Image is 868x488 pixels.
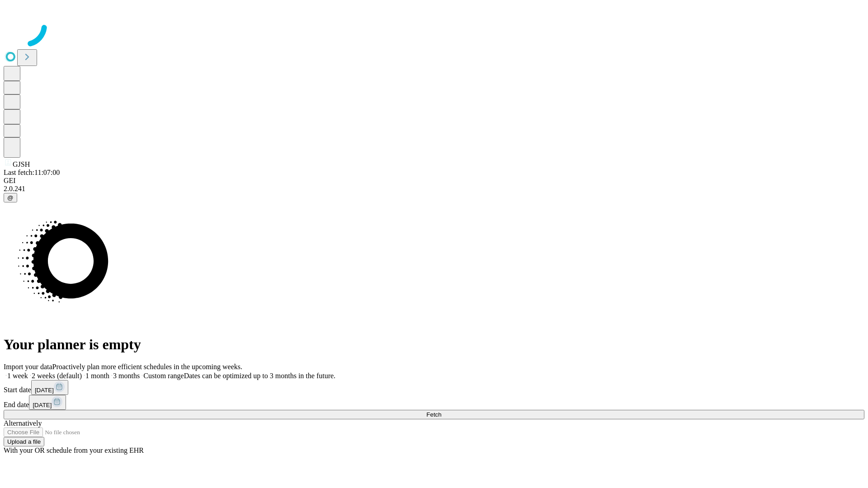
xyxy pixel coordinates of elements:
[4,437,44,446] button: Upload a file
[85,372,109,380] span: 1 month
[4,169,60,176] span: Last fetch: 11:07:00
[4,380,864,395] div: Start date
[52,363,242,371] span: Proactively plan more efficient schedules in the upcoming weeks.
[29,395,66,410] button: [DATE]
[4,419,42,427] span: Alternatively
[4,336,864,353] h1: Your planner is empty
[143,372,184,380] span: Custom range
[13,160,30,168] span: GJSH
[35,387,54,394] span: [DATE]
[32,372,82,380] span: 2 weeks (default)
[4,446,144,454] span: With your OR schedule from your existing EHR
[33,402,52,408] span: [DATE]
[113,372,140,380] span: 3 months
[7,372,28,380] span: 1 week
[4,193,17,202] button: @
[4,395,864,410] div: End date
[184,372,335,380] span: Dates can be optimized up to 3 months in the future.
[4,177,864,185] div: GEI
[4,363,52,371] span: Import your data
[4,410,864,419] button: Fetch
[426,411,441,418] span: Fetch
[7,194,14,201] span: @
[31,380,68,395] button: [DATE]
[4,185,864,193] div: 2.0.241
